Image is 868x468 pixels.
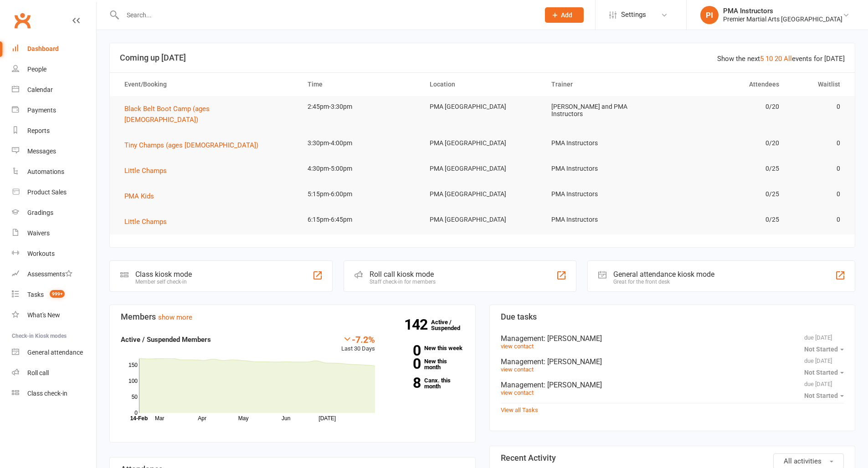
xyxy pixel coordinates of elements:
span: Little Champs [124,167,167,175]
td: 0 [787,209,848,230]
a: Dashboard [12,39,96,59]
td: PMA [GEOGRAPHIC_DATA] [421,158,544,179]
td: PMA [GEOGRAPHIC_DATA] [421,209,544,230]
td: 2:45pm-3:30pm [299,96,421,117]
td: 0/20 [665,96,787,117]
a: Product Sales [12,182,96,203]
span: : [PERSON_NAME] [544,334,602,343]
a: Reports [12,121,96,141]
div: Waivers [27,229,50,237]
th: Attendees [665,73,787,96]
div: Premier Martial Arts [GEOGRAPHIC_DATA] [723,15,842,23]
td: 6:15pm-6:45pm [299,209,421,230]
span: Settings [621,5,646,25]
a: 20 [775,55,782,63]
th: Event/Booking [116,73,299,96]
div: Management [501,357,844,366]
a: Workouts [12,244,96,264]
input: Search... [120,9,533,21]
a: View all Tasks [501,407,538,413]
span: : [PERSON_NAME] [544,357,602,366]
div: People [27,66,46,73]
div: Roll call kiosk mode [370,270,436,279]
strong: 0 [389,357,421,371]
button: PMA Kids [124,191,160,202]
div: Gradings [27,209,53,216]
strong: Active / Suspended Members [121,336,211,344]
div: Show the next events for [DATE] [717,53,845,64]
div: What's New [27,311,60,319]
h3: Coming up [DATE] [120,53,845,62]
td: 4:30pm-5:00pm [299,158,421,179]
div: Automations [27,168,64,175]
a: 142Active / Suspended [431,312,471,338]
a: Payments [12,100,96,121]
th: Waitlist [787,73,848,96]
td: 0/20 [665,132,787,154]
a: Waivers [12,223,96,244]
a: 8Canx. this month [389,377,464,389]
h3: Due tasks [501,312,844,321]
button: Little Champs [124,216,173,227]
a: Gradings [12,203,96,223]
div: Class check-in [27,390,67,397]
strong: 0 [389,344,421,357]
a: 10 [765,55,773,63]
td: 0/25 [665,158,787,179]
span: PMA Kids [124,192,154,200]
a: What's New [12,305,96,326]
td: 0 [787,132,848,154]
a: Class kiosk mode [12,383,96,404]
td: 0/25 [665,209,787,230]
td: PMA [GEOGRAPHIC_DATA] [421,132,544,154]
div: Product Sales [27,188,67,196]
div: Last 30 Days [341,334,375,354]
span: 999+ [50,290,65,298]
button: Tiny Champs (ages [DEMOGRAPHIC_DATA]) [124,140,265,151]
td: 0 [787,183,848,205]
div: PMA Instructors [723,7,842,15]
td: [PERSON_NAME] and PMA Instructors [543,96,665,125]
div: Great for the front desk [613,279,714,285]
a: Roll call [12,363,96,383]
div: Workouts [27,250,55,257]
a: People [12,59,96,80]
h3: Recent Activity [501,453,844,463]
button: Black Belt Boot Camp (ages [DEMOGRAPHIC_DATA]) [124,103,291,125]
div: Roll call [27,369,49,376]
span: All activities [784,457,822,465]
span: Black Belt Boot Camp (ages [DEMOGRAPHIC_DATA]) [124,105,210,124]
div: Staff check-in for members [370,279,436,285]
a: view contact [501,343,534,350]
a: Messages [12,141,96,162]
div: Reports [27,127,50,134]
span: Tiny Champs (ages [DEMOGRAPHIC_DATA]) [124,141,258,149]
div: Calendar [27,86,53,93]
div: General attendance [27,349,83,356]
strong: 142 [404,318,431,331]
a: Assessments [12,264,96,285]
a: show more [158,313,192,321]
div: Member self check-in [135,279,192,285]
td: PMA Instructors [543,209,665,230]
div: -7.2% [341,334,375,344]
a: view contact [501,366,534,373]
th: Trainer [543,73,665,96]
td: 3:30pm-4:00pm [299,132,421,154]
a: 5 [760,55,764,63]
span: : [PERSON_NAME] [544,381,602,389]
button: Little Champs [124,165,173,176]
td: PMA Instructors [543,183,665,205]
a: Tasks 999+ [12,285,96,305]
span: Add [561,11,572,19]
a: Clubworx [11,9,34,32]
td: PMA Instructors [543,158,665,179]
div: Payments [27,107,56,114]
div: Management [501,381,844,389]
div: General attendance kiosk mode [613,270,714,279]
td: PMA [GEOGRAPHIC_DATA] [421,96,544,117]
a: 0New this week [389,345,464,351]
a: view contact [501,389,534,396]
a: Calendar [12,80,96,100]
td: 0 [787,96,848,117]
